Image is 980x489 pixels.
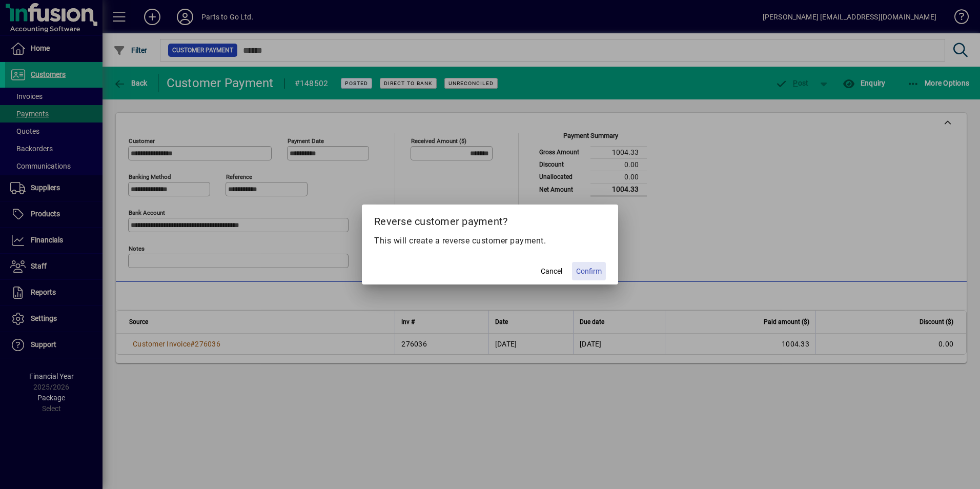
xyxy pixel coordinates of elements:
button: Confirm [572,262,606,280]
button: Cancel [535,262,568,280]
span: Confirm [576,266,602,277]
span: Cancel [541,266,562,277]
p: This will create a reverse customer payment. [374,235,606,247]
h2: Reverse customer payment? [362,205,618,234]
